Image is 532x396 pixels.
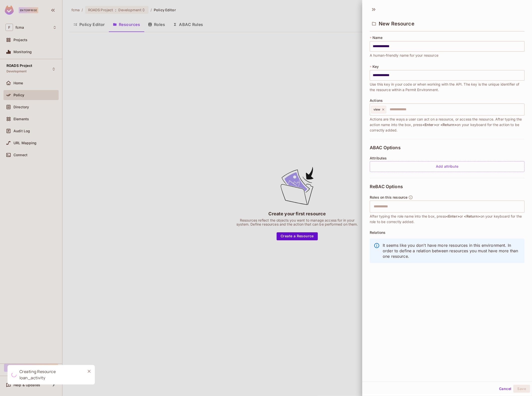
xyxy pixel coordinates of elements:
div: Add attribute [370,161,525,172]
span: Roles on this resource [370,195,407,199]
button: Cancel [497,385,513,393]
p: It seems like you don't have more resources in this environment. In order to define a relation be... [383,243,521,259]
span: <Return> [440,123,457,127]
span: A human-friendly name for your resource [370,53,438,58]
div: view [371,106,386,113]
span: After typing the role name into the box, press or on your keyboard for the role to be correctly a... [370,214,525,225]
span: view [373,108,380,112]
span: Actions [370,99,383,103]
button: Close [85,368,93,375]
span: Use this key in your code or when working with the API. The key is the unique identifier of the r... [370,82,525,93]
span: <Enter> [422,123,436,127]
button: Save [513,385,530,393]
span: New Resource [379,21,414,27]
span: ReBAC Options [370,184,403,189]
span: Key [372,65,379,69]
span: ABAC Options [370,145,401,150]
span: Attributes [370,156,387,160]
span: Actions are the ways a user can act on a resource, or access the resource. After typing the actio... [370,117,525,133]
span: <Return> [464,214,480,218]
span: Relations [370,231,385,235]
span: Name [372,36,382,40]
span: <Enter> [446,214,460,218]
div: Creating Resource loan_activity [19,369,81,381]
